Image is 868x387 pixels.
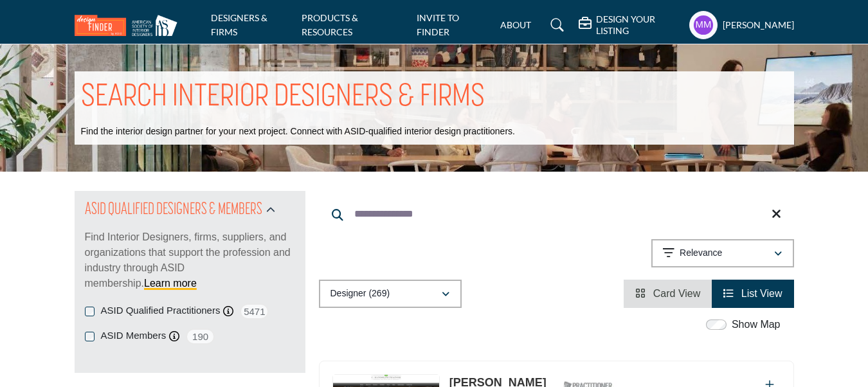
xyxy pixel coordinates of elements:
p: Relevance [680,247,722,260]
li: Card View [624,280,712,308]
a: Learn more [144,278,197,289]
h2: ASID QUALIFIED DESIGNERS & MEMBERS [85,199,262,222]
span: List View [741,288,782,299]
label: ASID Members [101,328,167,343]
button: Relevance [651,239,794,267]
p: Find the interior design partner for your next project. Connect with ASID-qualified interior desi... [81,125,515,138]
p: Find Interior Designers, firms, suppliers, and organizations that support the profession and indu... [85,230,295,291]
a: PRODUCTS & RESOURCES [302,12,358,37]
span: Card View [653,288,701,299]
p: Designer (269) [330,287,390,300]
a: ABOUT [500,19,531,30]
a: INVITE TO FINDER [417,12,459,37]
span: 190 [186,328,215,345]
a: DESIGNERS & FIRMS [211,12,267,37]
label: Show Map [732,317,781,332]
input: Search Keyword [319,199,794,230]
span: 5471 [240,303,269,319]
div: DESIGN YOUR LISTING [579,14,682,37]
input: ASID Members checkbox [85,332,95,341]
li: List View [712,280,793,308]
h1: SEARCH INTERIOR DESIGNERS & FIRMS [81,78,485,118]
label: ASID Qualified Practitioners [101,303,221,318]
input: ASID Qualified Practitioners checkbox [85,307,95,316]
a: View Card [635,288,700,299]
button: Designer (269) [319,280,462,308]
h5: DESIGN YOUR LISTING [596,14,682,37]
button: Show hide supplier dropdown [689,11,718,39]
a: View List [723,288,782,299]
img: Site Logo [75,15,184,36]
h5: [PERSON_NAME] [723,19,794,32]
a: Search [538,15,572,35]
